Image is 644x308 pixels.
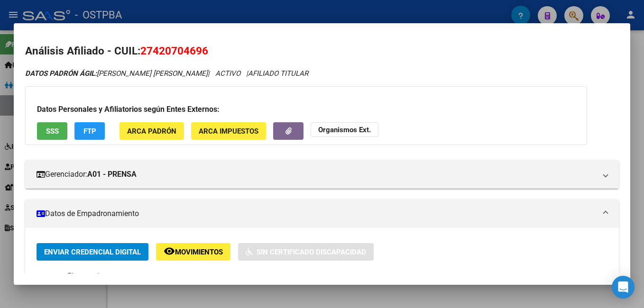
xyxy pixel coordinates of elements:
[164,245,175,257] mat-icon: remove_red_eye
[44,248,141,256] span: Enviar Credencial Digital
[25,160,619,189] mat-expansion-panel-header: Gerenciador:A01 - PRENSA
[46,127,59,136] span: SSS
[37,272,68,281] strong: Etiquetas:
[238,243,374,261] button: Sin Certificado Discapacidad
[191,122,266,140] button: ARCA Impuestos
[25,199,619,228] mat-expansion-panel-header: Datos de Empadronamiento
[127,127,176,136] span: ARCA Padrón
[75,272,107,281] span: Capitado -
[37,169,596,180] mat-panel-title: Gerenciador:
[74,122,105,140] button: FTP
[175,248,223,256] span: Movimientos
[257,248,366,256] span: Sin Certificado Discapacidad
[37,208,596,219] mat-panel-title: Datos de Empadronamiento
[83,127,96,136] span: FTP
[612,276,635,299] div: Open Intercom Messenger
[25,43,619,59] h2: Análisis Afiliado - CUIL:
[311,122,378,137] button: Organismos Ext.
[318,126,371,134] strong: Organismos Ext.
[25,69,208,78] span: [PERSON_NAME] [PERSON_NAME]
[199,127,258,136] span: ARCA Impuestos
[87,169,137,180] strong: A01 - PRENSA
[120,122,184,140] button: ARCA Padrón
[25,69,308,78] i: | ACTIVO |
[156,243,230,261] button: Movimientos
[140,45,208,57] span: 27420704696
[37,104,575,115] h3: Datos Personales y Afiliatorios según Entes Externos:
[37,122,67,140] button: SSS
[25,69,97,78] strong: DATOS PADRÓN ÁGIL:
[37,243,148,261] button: Enviar Credencial Digital
[248,69,308,78] span: AFILIADO TITULAR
